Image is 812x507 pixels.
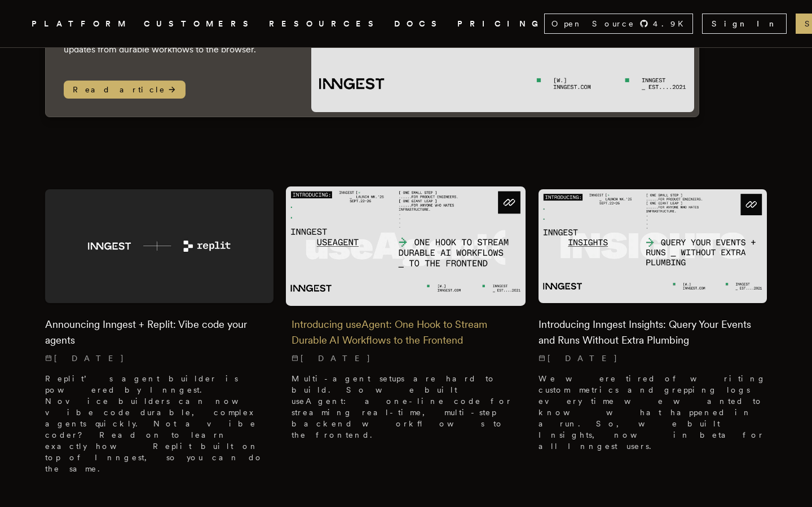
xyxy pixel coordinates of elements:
[45,189,273,303] img: Featured image for Announcing Inngest + Replit: Vibe code your agents blog post
[292,317,520,348] h2: Introducing useAgent: One Hook to Stream Durable AI Workflows to the Frontend
[286,186,526,306] img: Featured image for Introducing useAgent: One Hook to Stream Durable AI Workflows to the Frontend ...
[292,353,520,364] p: [DATE]
[64,81,186,99] span: Read article
[539,373,767,452] p: We were tired of writing custom metrics and grepping logs every time we wanted to know what happe...
[269,17,381,31] button: RESOURCES
[45,317,273,348] h2: Announcing Inngest + Replit: Vibe code your agents
[539,189,767,461] a: Featured image for Introducing Inngest Insights: Query Your Events and Runs Without Extra Plumbin...
[551,18,635,29] span: Open Source
[539,317,767,348] h2: Introducing Inngest Insights: Query Your Events and Runs Without Extra Plumbing
[292,373,520,441] p: Multi-agent setups are hard to build. So we built useAgent: a one-line code for streaming real-ti...
[539,353,767,364] p: [DATE]
[653,18,690,29] span: 4.9 K
[539,189,767,303] img: Featured image for Introducing Inngest Insights: Query Your Events and Runs Without Extra Plumbin...
[457,17,544,31] a: PRICING
[45,189,273,483] a: Featured image for Announcing Inngest + Replit: Vibe code your agents blog postAnnouncing Inngest...
[45,353,273,364] p: [DATE]
[45,373,273,474] p: Replit’s agent builder is powered by Inngest. Novice builders can now vibe code durable, complex ...
[32,17,130,31] button: PLATFORM
[144,17,255,31] a: CUSTOMERS
[702,14,787,34] a: Sign In
[292,189,520,450] a: Featured image for Introducing useAgent: One Hook to Stream Durable AI Workflows to the Frontend ...
[394,17,444,31] a: DOCS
